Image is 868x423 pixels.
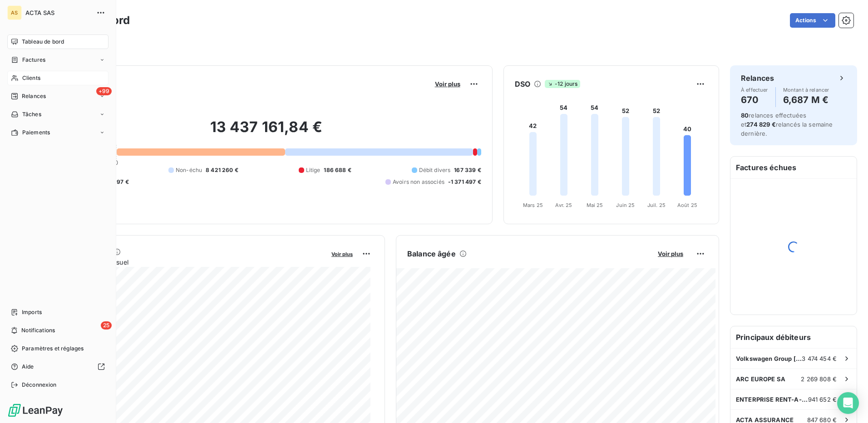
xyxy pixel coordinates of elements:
[22,308,42,316] span: Imports
[545,80,580,88] span: -12 jours
[730,326,857,348] h6: Principaux débiteurs
[736,375,785,383] span: ARC EUROPE SA
[329,250,355,258] button: Voir plus
[419,166,451,174] span: Débit divers
[22,110,41,118] span: Tâches
[331,251,353,257] span: Voir plus
[51,118,481,145] h2: 13 437 161,84 €
[7,89,108,103] a: +99Relances
[206,166,238,174] span: 8 421 260 €
[7,125,108,140] a: Paiements
[730,157,857,178] h6: Factures échues
[22,344,84,353] span: Paramètres et réglages
[7,107,108,122] a: Tâches
[741,87,768,93] span: À effectuer
[783,93,829,107] h4: 6,687 M €
[454,166,481,174] span: 167 339 €
[51,257,325,267] span: Chiffre d'affaires mensuel
[515,79,530,89] h6: DSO
[655,250,686,258] button: Voir plus
[802,355,837,362] span: 3 474 454 €
[22,56,45,64] span: Factures
[746,121,775,128] span: 274 829 €
[22,381,57,389] span: Déconnexion
[448,178,481,186] span: -1 371 497 €
[21,326,55,334] span: Notifications
[808,396,837,403] span: 941 652 €
[96,87,112,95] span: +99
[741,112,749,119] span: 80
[7,53,108,67] a: Factures
[741,93,768,107] h4: 670
[736,396,808,403] span: ENTERPRISE RENT-A-CAR - CITER SA
[7,305,108,320] a: Imports
[324,166,351,174] span: 186 688 €
[22,38,64,46] span: Tableau de bord
[736,355,802,362] span: Volkswagen Group [GEOGRAPHIC_DATA]
[586,202,603,208] tspan: Mai 25
[523,202,543,208] tspan: Mars 25
[7,359,108,374] a: Aide
[22,363,34,371] span: Aide
[7,71,108,85] a: Clients
[616,202,635,208] tspan: Juin 25
[407,248,456,259] h6: Balance âgée
[22,128,50,137] span: Paiements
[647,202,666,208] tspan: Juil. 25
[176,166,202,174] span: Non-échu
[7,34,108,49] a: Tableau de bord
[790,13,835,28] button: Actions
[741,73,774,84] h6: Relances
[7,5,22,20] div: AS
[435,80,460,88] span: Voir plus
[25,9,91,16] span: ACTA SAS
[555,202,572,208] tspan: Avr. 25
[677,202,697,208] tspan: Août 25
[7,403,64,418] img: Logo LeanPay
[22,92,46,100] span: Relances
[393,178,444,186] span: Avoirs non associés
[432,80,463,88] button: Voir plus
[306,166,321,174] span: Litige
[783,87,829,93] span: Montant à relancer
[101,321,112,330] span: 25
[7,341,108,356] a: Paramètres et réglages
[801,375,837,383] span: 2 269 808 €
[658,250,683,257] span: Voir plus
[837,392,859,414] div: Open Intercom Messenger
[22,74,40,82] span: Clients
[741,112,833,137] span: relances effectuées et relancés la semaine dernière.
